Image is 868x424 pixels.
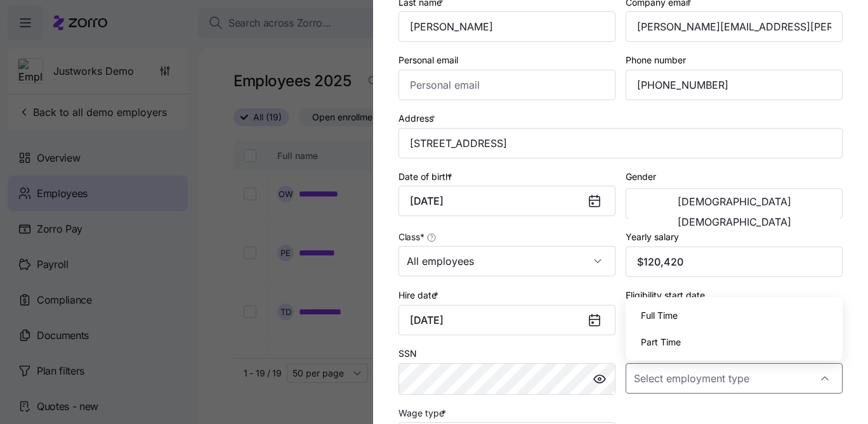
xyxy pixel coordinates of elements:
[398,170,455,184] label: Date of birth
[398,288,441,302] label: Hire date
[678,196,791,207] span: [DEMOGRAPHIC_DATA]
[398,53,458,67] label: Personal email
[398,305,615,335] input: MM/DD/YYYY
[626,363,843,394] input: Select employment type
[398,406,449,420] label: Wage type
[398,11,615,42] input: Last name
[398,112,438,125] label: Address
[398,231,424,243] span: Class *
[626,170,656,184] label: Gender
[626,53,686,67] label: Phone number
[641,309,678,323] span: Full Time
[641,335,681,349] span: Part Time
[626,247,843,277] input: Yearly salary
[398,186,615,216] input: MM/DD/YYYY
[626,70,843,100] input: Phone number
[398,70,615,100] input: Personal email
[398,347,417,361] label: SSN
[626,11,843,42] input: Company email
[398,128,843,158] input: Address
[626,230,679,244] label: Yearly salary
[398,246,615,276] input: Class
[678,217,791,227] span: [DEMOGRAPHIC_DATA]
[626,288,705,302] label: Eligibility start date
